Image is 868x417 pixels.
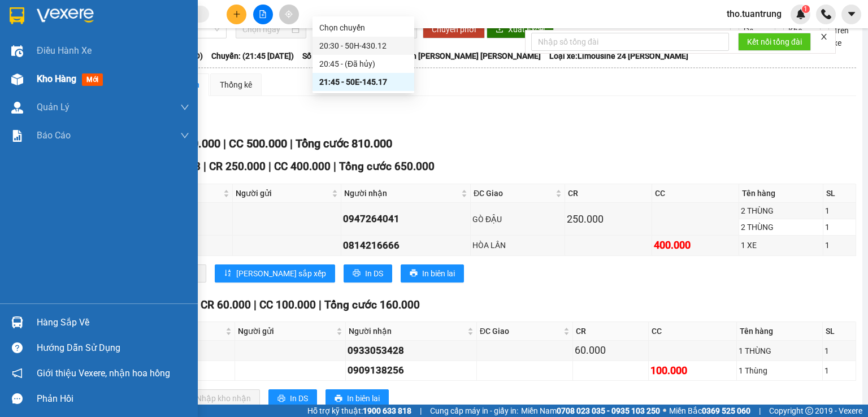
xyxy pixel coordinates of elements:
[319,58,407,70] div: 20:45 - (Đã hủy)
[333,160,336,173] span: |
[37,100,70,114] span: Quản Lý
[37,390,189,407] div: Phản hồi
[11,73,23,85] img: warehouse-icon
[829,24,857,49] span: Trên xe
[824,345,854,357] div: 1
[353,269,361,278] span: printer
[279,5,299,24] button: aim
[313,19,414,37] div: Chọn chuyến
[236,187,329,199] span: Người gửi
[738,33,811,51] button: Kết nối tổng đài
[825,239,854,251] div: 1
[669,405,750,417] span: Miền Bắc
[37,314,189,331] div: Hàng sắp về
[12,368,23,379] span: notification
[825,205,854,217] div: 1
[253,5,273,24] button: file-add
[805,407,813,415] span: copyright
[11,102,23,114] img: warehouse-icon
[307,405,411,417] span: Hỗ trợ kỹ thuật:
[557,406,660,415] strong: 0708 023 035 - 0935 103 250
[741,205,822,217] div: 2 THÙNG
[211,50,294,62] span: Chuyến: (21:45 [DATE])
[423,20,485,38] button: Chuyển phơi
[652,184,739,203] th: CC
[472,239,563,251] div: HÒA LÂN
[259,298,316,311] span: CC 100.000
[549,50,688,62] span: Loại xe: Limousine 24 [PERSON_NAME]
[420,405,422,417] span: |
[348,343,475,358] div: 0933053428
[302,50,365,62] span: Số xe: 50E-145.17
[823,184,856,203] th: SL
[480,325,561,337] span: ĐC Giao
[739,364,821,377] div: 1 Thùng
[296,137,392,150] span: Tổng cước 810.000
[841,5,861,24] button: caret-down
[319,40,407,52] div: 20:30 - 50H-430.12
[37,340,189,357] div: Hướng dẫn sử dụng
[175,389,260,407] button: downloadNhập kho nhận
[343,211,468,227] div: 0947264041
[285,10,293,18] span: aim
[37,366,170,380] span: Giới thiệu Vexere, nhận hoa hồng
[335,394,342,403] span: printer
[363,406,411,415] strong: 1900 633 818
[274,160,331,173] span: CC 400.000
[201,298,251,311] span: CR 60.000
[847,9,857,19] span: caret-down
[11,45,23,57] img: warehouse-icon
[759,405,761,417] span: |
[365,267,383,280] span: In DS
[220,79,252,91] div: Thống kê
[575,342,647,358] div: 60.000
[319,298,322,311] span: |
[487,20,554,38] button: downloadXuất Excel
[268,160,271,173] span: |
[654,237,737,253] div: 400.000
[344,264,392,283] button: printerIn DS
[348,363,475,378] div: 0909138256
[290,137,293,150] span: |
[238,325,333,337] span: Người gửi
[702,406,750,415] strong: 0369 525 060
[12,342,23,353] span: question-circle
[472,213,563,225] div: GÒ ĐẬU
[430,405,518,417] span: Cung cấp máy in - giấy in:
[11,130,23,142] img: solution-icon
[741,239,822,251] div: 1 XE
[718,7,791,21] span: tho.tuantrung
[739,345,821,357] div: 1 THÙNG
[521,405,660,417] span: Miền Nam
[324,298,420,311] span: Tổng cước 160.000
[823,322,856,341] th: SL
[347,392,380,405] span: In biên lai
[650,363,735,379] div: 100.000
[37,73,76,84] span: Kho hàng
[825,221,854,233] div: 1
[254,298,257,311] span: |
[821,9,831,19] img: phone-icon
[203,160,206,173] span: |
[663,409,666,413] span: ⚪️
[374,50,541,62] span: Tài xế: Đoàn [PERSON_NAME] [PERSON_NAME]
[339,160,435,173] span: Tổng cước 650.000
[820,33,828,41] span: close
[227,5,246,24] button: plus
[804,5,808,13] span: 1
[737,322,823,341] th: Tên hàng
[12,393,23,404] span: message
[236,267,326,280] span: [PERSON_NAME] sắp xếp
[268,389,317,407] button: printerIn DS
[325,389,389,407] button: printerIn biên lai
[747,36,802,48] span: Kết nối tổng đài
[209,160,266,173] span: CR 250.000
[344,187,459,199] span: Người nhận
[474,187,553,199] span: ĐC Giao
[349,325,465,337] span: Người nhận
[508,23,545,36] span: Xuất Excel
[824,364,854,377] div: 1
[796,9,806,19] img: icon-new-feature
[343,238,468,253] div: 0814216666
[37,128,71,142] span: Báo cáo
